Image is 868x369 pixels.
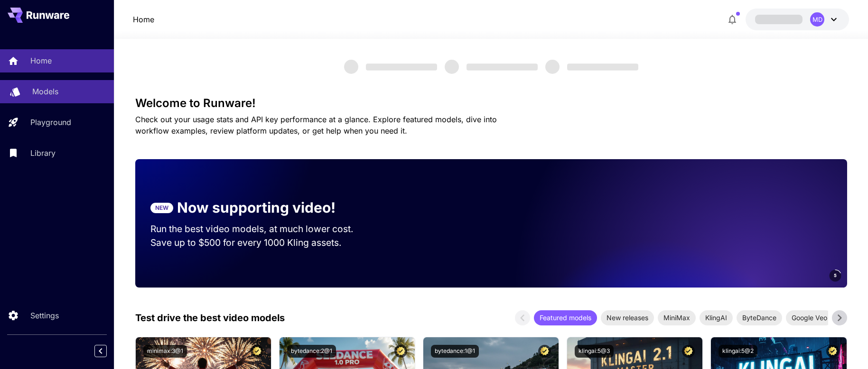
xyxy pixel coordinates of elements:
[538,345,551,358] button: Certified Model – Vetted for best performance and includes a commercial license.
[658,313,696,323] span: MiniMax
[251,345,263,358] button: Certified Model – Vetted for best performance and includes a commercial license.
[700,310,733,325] div: KlingAI
[177,197,336,218] p: Now supporting video!
[601,310,654,325] div: New releases
[682,345,695,358] button: Certified Model – Vetted for best performance and includes a commercial license.
[431,345,479,358] button: bytedance:1@1
[150,222,372,236] p: Run the best video models, at much lower cost.
[30,147,56,159] p: Library
[737,310,782,325] div: ByteDance
[834,272,837,279] span: 5
[30,117,71,128] p: Playground
[394,345,407,358] button: Certified Model – Vetted for best performance and includes a commercial license.
[135,115,497,135] span: Check out your usage stats and API key performance at a glance. Explore featured models, dive int...
[575,345,614,358] button: klingai:5@3
[133,14,154,25] a: Home
[700,313,733,323] span: KlingAI
[786,313,833,323] span: Google Veo
[746,9,849,30] button: MD
[133,14,154,25] nav: breadcrumb
[135,311,285,325] p: Test drive the best video models
[30,310,59,321] p: Settings
[287,345,336,358] button: bytedance:2@1
[601,313,654,323] span: New releases
[102,342,114,360] div: Collapse sidebar
[737,313,782,323] span: ByteDance
[658,310,696,325] div: MiniMax
[135,97,847,110] h3: Welcome to Runware!
[94,345,107,357] button: Collapse sidebar
[150,236,372,250] p: Save up to $500 for every 1000 Kling assets.
[534,310,597,325] div: Featured models
[826,345,839,358] button: Certified Model – Vetted for best performance and includes a commercial license.
[786,310,833,325] div: Google Veo
[143,345,187,358] button: minimax:3@1
[810,12,824,27] div: MD
[30,55,52,66] p: Home
[32,86,58,97] p: Models
[534,313,597,323] span: Featured models
[155,204,168,212] p: NEW
[719,345,757,358] button: klingai:5@2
